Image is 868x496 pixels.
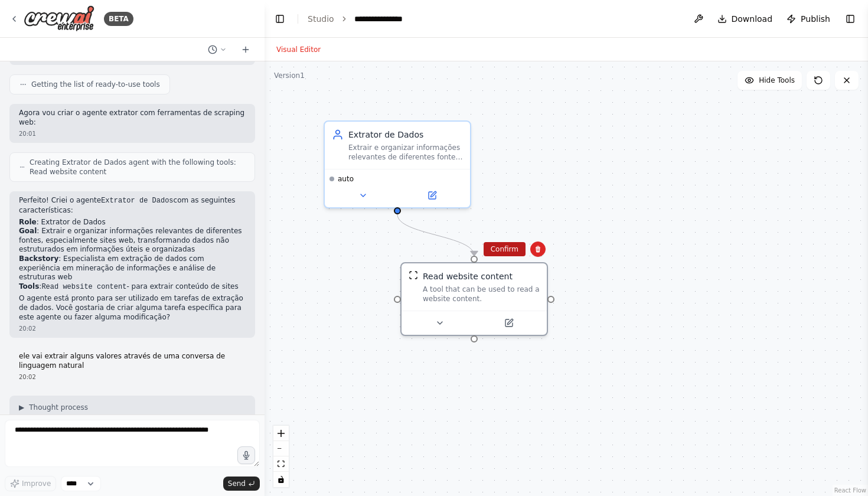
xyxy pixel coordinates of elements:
[19,403,88,412] button: ▶Thought process
[237,446,255,464] button: Click to speak your automation idea
[19,324,246,333] div: 20:02
[19,294,246,322] p: O agente está pronto para ser utilizado em tarefas de extração de dados. Você gostaria de criar a...
[782,8,835,30] button: Publish
[338,174,354,184] span: auto
[41,283,126,291] code: Read website content
[272,11,288,27] button: Hide left sidebar
[19,227,37,235] strong: Goal
[400,262,548,336] div: ScrapeWebsiteToolRead website contentA tool that can be used to read a website content.
[423,270,513,282] div: Read website content
[19,218,37,226] strong: Role
[228,479,246,488] span: Send
[391,214,480,256] g: Edge from 8d51bfe5-9496-481f-983a-019cc8885489 to 9733a85b-4790-4122-af25-7ad9b9703f0e
[19,403,24,412] span: ▶
[19,352,246,370] p: ele vai extrair alguns valores através de uma conversa de linguagem natural
[19,218,246,292] p: : Extrator de Dados : Extrair e organizar informações relevantes de diferentes fontes, especialme...
[19,254,58,263] strong: Backstory
[24,5,94,32] img: Logo
[348,129,463,141] div: Extrator de Dados
[5,476,56,491] button: Improve
[324,120,471,208] div: Extrator de DadosExtrair e organizar informações relevantes de diferentes fontes, especialmente s...
[236,43,255,57] button: Start a new chat
[423,285,540,304] div: A tool that can be used to read a website content.
[399,188,465,203] button: Open in side panel
[274,71,305,80] div: Version 1
[30,158,245,177] span: Creating Extrator de Dados agent with the following tools: Read website content
[475,316,542,330] button: Open in side panel
[19,196,246,215] p: Perfeito! Criei o agente com as seguintes características:
[22,479,51,488] span: Improve
[759,76,795,85] span: Hide Tools
[19,109,246,127] p: Agora vou criar o agente extrator com ferramentas de scraping web:
[104,12,133,26] div: BETA
[223,477,260,491] button: Send
[273,456,289,472] button: fit view
[348,143,463,162] div: Extrair e organizar informações relevantes de diferentes fontes, especialmente sites web, transfo...
[273,426,289,487] div: React Flow controls
[842,11,859,27] button: Show right sidebar
[713,8,778,30] button: Download
[101,197,173,205] code: Extrator de Dados
[409,270,418,280] img: ScrapeWebsiteTool
[738,71,802,90] button: Hide Tools
[269,43,328,57] button: Visual Editor
[31,80,160,89] span: Getting the list of ready-to-use tools
[732,13,773,25] span: Download
[203,43,231,57] button: Switch to previous chat
[484,242,526,256] button: Confirm
[801,13,830,25] span: Publish
[19,129,246,138] div: 20:01
[308,13,415,25] nav: breadcrumb
[273,426,289,441] button: zoom in
[834,487,866,494] a: React Flow attribution
[273,441,289,456] button: zoom out
[308,14,334,24] a: Studio
[19,373,246,381] div: 20:02
[273,472,289,487] button: toggle interactivity
[530,242,546,257] button: Delete node
[19,282,39,291] strong: Tools
[29,403,88,412] span: Thought process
